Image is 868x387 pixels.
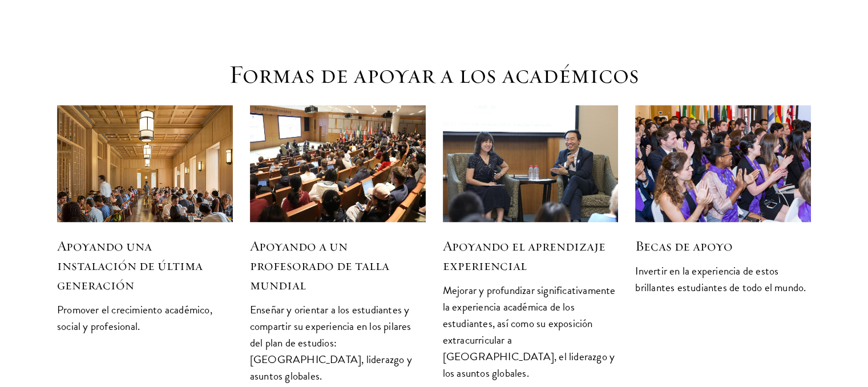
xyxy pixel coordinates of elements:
[443,237,605,274] font: Apoyando el aprendizaje experiencial
[57,301,212,334] font: Promover el crecimiento académico, social y profesional.
[250,301,412,384] font: Enseñar y orientar a los estudiantes y compartir su experiencia en los pilares del plan de estudi...
[635,263,806,296] font: Invertir en la experiencia de estos brillantes estudiantes de todo el mundo.
[250,237,389,293] font: Apoyando a un profesorado de talla mundial
[57,237,203,293] font: Apoyando una instalación de última generación
[443,282,616,381] font: Mejorar y profundizar significativamente la experiencia académica de los estudiantes, así como su...
[635,237,733,255] font: Becas de apoyo
[229,58,639,90] font: Formas de apoyar a los académicos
